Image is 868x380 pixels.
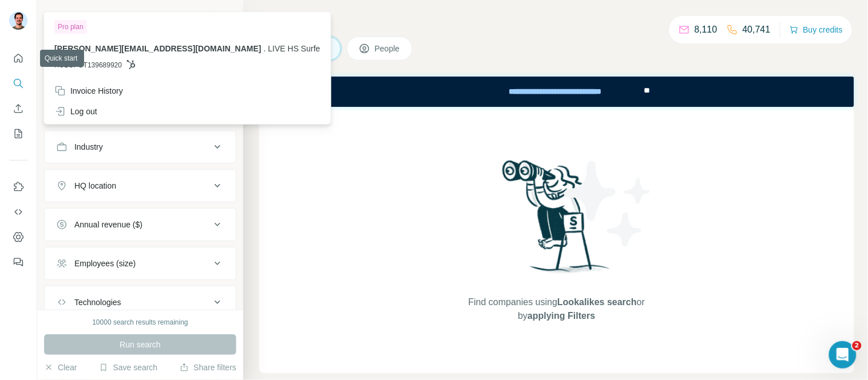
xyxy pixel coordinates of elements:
[199,7,243,24] button: Hide
[74,297,121,308] div: Technologies
[45,211,236,238] button: Annual revenue ($)
[9,73,27,94] button: Search
[9,11,27,30] img: Avatar
[54,20,87,34] div: Pro plan
[528,311,595,321] span: applying Filters
[74,180,116,191] div: HQ location
[92,317,188,327] div: 10000 search results remaining
[743,23,771,37] p: 40,741
[695,23,718,37] p: 8,110
[45,289,236,316] button: Technologies
[268,44,320,53] span: LIVE HS Surfe
[557,153,660,255] img: Surfe Illustration - Stars
[557,297,637,307] span: Lookalikes search
[74,141,103,153] div: Industry
[54,60,122,70] span: HUBSPOT139689920
[180,362,236,373] button: Share filters
[54,85,123,97] div: Invoice History
[44,10,80,21] div: New search
[259,77,854,107] iframe: Banner
[54,106,97,117] div: Log out
[54,44,261,53] span: [PERSON_NAME][EMAIL_ADDRESS][DOMAIN_NAME]
[44,362,77,373] button: Clear
[9,48,27,69] button: Quick start
[465,295,648,323] span: Find companies using or by
[829,341,857,369] iframe: Intercom live chat
[9,227,27,247] button: Dashboard
[45,133,236,161] button: Industry
[9,202,27,222] button: Use Surfe API
[259,14,854,30] h4: Search
[853,341,862,350] span: 2
[790,22,843,38] button: Buy credits
[45,172,236,199] button: HQ location
[74,219,142,230] div: Annual revenue ($)
[9,252,27,273] button: Feedback
[9,123,27,144] button: My lists
[9,177,27,197] button: Use Surfe on LinkedIn
[9,98,27,119] button: Enrich CSV
[264,44,266,53] span: .
[99,362,157,373] button: Save search
[375,43,401,54] span: People
[497,157,616,285] img: Surfe Illustration - Woman searching with binoculars
[45,250,236,277] button: Employees (size)
[74,258,136,269] div: Employees (size)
